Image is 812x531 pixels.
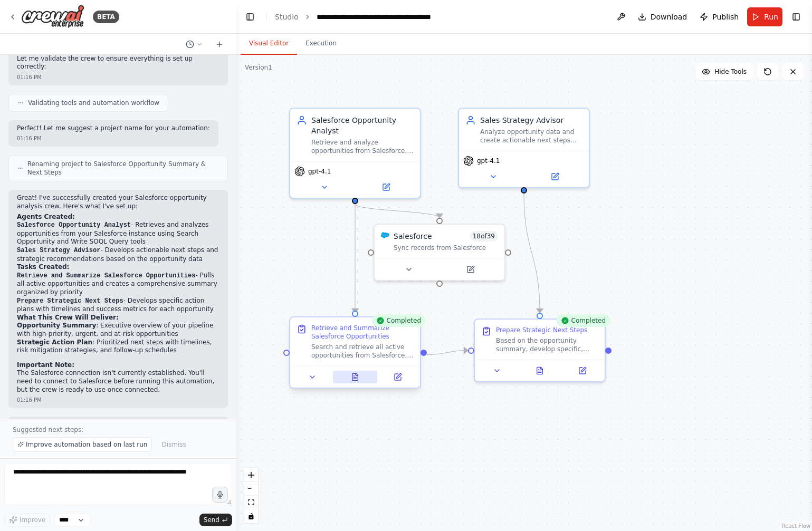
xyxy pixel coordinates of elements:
[311,343,414,360] div: Search and retrieve all active opportunities from Salesforce, focusing on open opportunities that...
[695,63,753,80] button: Hide Tools
[245,63,272,72] div: Version 1
[525,170,585,183] button: Open in side panel
[714,67,747,76] span: Hide Tools
[17,73,219,81] div: 01:16 PM
[17,134,210,142] div: 01:16 PM
[289,108,421,199] div: Salesforce Opportunity AnalystRetrieve and analyze opportunities from Salesforce, extracting key ...
[17,297,123,305] code: Prepare Strategic Next Steps
[350,204,360,313] g: Edge from fe9aa547-22fa-4f73-a33a-154476ea7bae to 6a746c7c-4ad9-4cc3-b8ca-2bf00ffec28a
[695,7,743,26] button: Publish
[17,272,219,297] li: - Pulls all active opportunities and creates a comprehensive summary organized by priority
[564,364,600,377] button: Open in side panel
[372,314,425,327] div: Completed
[17,213,75,220] strong: Agents Created:
[275,12,435,22] nav: breadcrumb
[477,157,500,165] span: gpt-4.1
[458,108,590,188] div: Sales Strategy AdvisorAnalyze opportunity data and create actionable next steps and strategic rec...
[17,369,219,394] p: The Salesforce connection isn't currently established. You'll need to connect to Salesforce befor...
[17,297,219,314] li: - Develops specific action plans with timelines and success metrics for each opportunity
[17,263,69,271] strong: Tasks Created:
[496,336,598,353] div: Based on the opportunity summary, develop specific, actionable next steps for each opportunity. C...
[199,514,232,526] button: Send
[244,468,258,482] button: zoom in
[17,246,219,263] li: - Develops actionable next steps and strategic recommendations based on the opportunity data
[311,324,414,341] div: Retrieve and Summarize Salesforce Opportunities
[211,38,228,51] button: Start a new chat
[204,516,219,524] span: Send
[244,468,258,523] div: React Flow controls
[474,318,606,382] div: CompletedPrepare Strategic Next StepsBased on the opportunity summary, develop specific, actionab...
[17,247,100,254] code: Sales Strategy Advisor
[519,194,545,313] g: Edge from 8b136b9d-1a33-4fc5-b622-2e86943a47d8 to 3509979f-5396-4c74-b2f2-2fe928bd0b1e
[308,167,331,176] span: gpt-4.1
[289,318,421,391] div: CompletedRetrieve and Summarize Salesforce OpportunitiesSearch and retrieve all active opportunit...
[518,364,562,377] button: View output
[161,440,186,449] span: Dismiss
[381,231,389,239] img: Salesforce
[311,138,414,155] div: Retrieve and analyze opportunities from Salesforce, extracting key information such as opportunit...
[243,9,257,24] button: Hide left sidebar
[394,231,432,242] div: Salesforce
[156,437,191,452] button: Dismiss
[13,426,224,434] p: Suggested next steps:
[20,516,45,524] span: Improve
[28,99,159,107] span: Validating tools and automation workflow
[93,11,119,23] div: BETA
[297,33,345,55] button: Execution
[17,194,219,210] p: Great! I've successfully created your Salesforce opportunity analysis crew. Here's what I've set up:
[17,322,219,338] li: : Executive overview of your pipeline with high-priority, urgent, and at-risk opportunities
[17,339,219,355] li: : Prioritized next steps with timelines, risk mitigation strategies, and follow-up schedules
[26,440,147,449] span: Improve automation based on last run
[27,160,219,177] span: Renaming project to Salesforce Opportunity Summary & Next Steps
[17,221,219,246] li: - Retrieves and analyzes opportunities from your Salesforce instance using Search Opportunity and...
[17,221,131,229] code: Salesforce Opportunity Analyst
[17,361,74,369] strong: Important Note:
[244,482,258,496] button: zoom out
[17,339,92,346] strong: Strategic Action Plan
[712,12,739,22] span: Publish
[17,322,96,329] strong: Opportunity Summary
[333,371,378,383] button: View output
[747,7,782,26] button: Run
[311,115,414,136] div: Salesforce Opportunity Analyst
[244,496,258,509] button: fit view
[651,12,687,22] span: Download
[17,55,219,71] p: Let me validate the crew to ensure everything is set up correctly:
[21,5,84,28] img: Logo
[379,371,416,383] button: Open in side panel
[244,509,258,523] button: toggle interactivity
[789,9,804,24] button: Show right sidebar
[374,224,505,281] div: SalesforceSalesforce18of39Sync records from Salesforce
[17,314,119,321] strong: What This Crew Will Deliver:
[17,272,195,279] code: Retrieve and Summarize Salesforce Opportunities
[394,244,498,252] div: Sync records from Salesforce
[782,523,810,529] a: React Flow attribution
[350,204,445,218] g: Edge from fe9aa547-22fa-4f73-a33a-154476ea7bae to 4a9c059f-f7b7-4cb2-a578-a57ef5b2b874
[634,7,692,26] button: Download
[557,314,610,327] div: Completed
[480,128,582,144] div: Analyze opportunity data and create actionable next steps and strategic recommendations for each ...
[275,13,299,21] a: Studio
[480,115,582,125] div: Sales Strategy Advisor
[764,12,778,22] span: Run
[356,181,416,194] button: Open in side panel
[427,345,468,360] g: Edge from 6a746c7c-4ad9-4cc3-b8ca-2bf00ffec28a to 3509979f-5396-4c74-b2f2-2fe928bd0b1e
[212,487,228,503] button: Click to speak your automation idea
[470,231,498,242] span: Number of enabled actions
[4,513,50,527] button: Improve
[241,33,297,55] button: Visual Editor
[17,396,219,404] div: 01:16 PM
[181,38,207,51] button: Switch to previous chat
[496,326,587,334] div: Prepare Strategic Next Steps
[17,124,210,133] p: Perfect! Let me suggest a project name for your automation:
[441,263,500,276] button: Open in side panel
[13,437,152,452] button: Improve automation based on last run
